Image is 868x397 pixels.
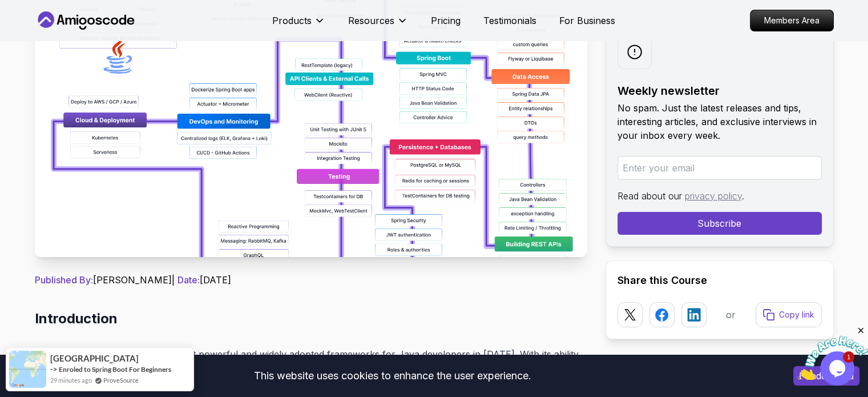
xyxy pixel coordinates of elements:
[50,375,92,385] span: 29 minutes ago
[348,14,394,27] p: Resources
[617,101,822,142] p: No spam. Just the latest releases and tips, interesting articles, and exclusive interviews in you...
[617,272,822,288] h2: Share this Course
[756,302,822,327] button: Copy link
[35,274,93,286] span: Published By:
[272,14,325,37] button: Products
[617,189,822,203] p: Read about our .
[348,14,408,37] button: Resources
[750,10,834,31] a: Members Area
[617,83,822,99] h2: Weekly newsletter
[177,274,200,286] span: Date:
[9,351,46,388] img: provesource social proof notification image
[797,326,868,380] iframe: chat widget
[483,14,536,27] a: Testimonials
[50,364,58,374] span: ->
[793,366,859,386] button: Accept cookies
[779,309,814,320] p: Copy link
[35,310,587,328] h2: Introduction
[685,190,742,202] a: privacy policy
[35,273,587,287] p: [PERSON_NAME] | [DATE]
[559,14,615,27] a: For Business
[272,14,312,27] p: Products
[617,156,822,180] input: Enter your email
[750,10,833,31] p: Members Area
[617,212,822,235] button: Subscribe
[9,363,776,388] div: This website uses cookies to enhance the user experience.
[103,375,139,385] a: ProveSource
[50,354,139,363] span: [GEOGRAPHIC_DATA]
[431,14,461,27] a: Pricing
[726,308,736,322] p: or
[59,365,171,374] a: Enroled to Spring Boot For Beginners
